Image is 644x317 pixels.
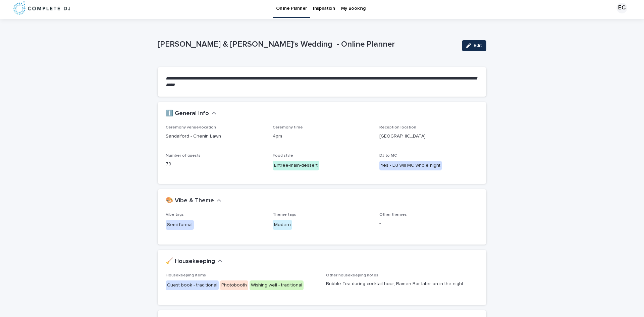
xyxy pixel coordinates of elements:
[166,133,265,140] p: Sandalford - Chenin Lawn
[166,125,216,129] span: Ceremony venue/location
[166,280,219,290] div: Guest book - traditional
[379,213,407,217] span: Other themes
[166,273,206,277] span: Housekeeping items
[379,154,397,158] span: DJ to MC
[273,213,296,217] span: Theme tags
[474,43,482,48] span: Edit
[273,220,292,230] div: Modern
[616,3,627,13] div: EC
[166,258,222,265] button: 🧹 Housekeeping
[166,258,215,265] h2: 🧹 Housekeeping
[273,125,303,129] span: Ceremony time
[166,110,216,117] button: ℹ️ General Info
[166,197,221,205] button: 🎨 Vibe & Theme
[273,154,293,158] span: Food style
[379,161,442,170] div: Yes - DJ will MC whole night
[158,40,457,49] p: [PERSON_NAME] & [PERSON_NAME]'s Wedding - Online Planner
[250,280,304,290] div: Wishing well - traditional
[326,273,378,277] span: Other housekeeping notes
[379,125,416,129] span: Reception location
[273,161,319,170] div: Entree-main-dessert
[166,220,194,230] div: Semi-formal
[166,161,265,168] p: 79
[220,280,248,290] div: Photobooth
[13,1,70,15] img: 8nP3zCmvR2aWrOmylPw8
[166,110,209,117] h2: ℹ️ General Info
[379,133,478,140] p: [GEOGRAPHIC_DATA]
[273,133,372,140] p: 4pm
[166,154,201,158] span: Number of guests
[166,197,214,205] h2: 🎨 Vibe & Theme
[379,220,478,227] p: -
[166,213,184,217] span: Vibe tags
[462,40,486,51] button: Edit
[326,280,478,287] p: Bubble Tea during cocktail hour, Ramen Bar later on in the night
